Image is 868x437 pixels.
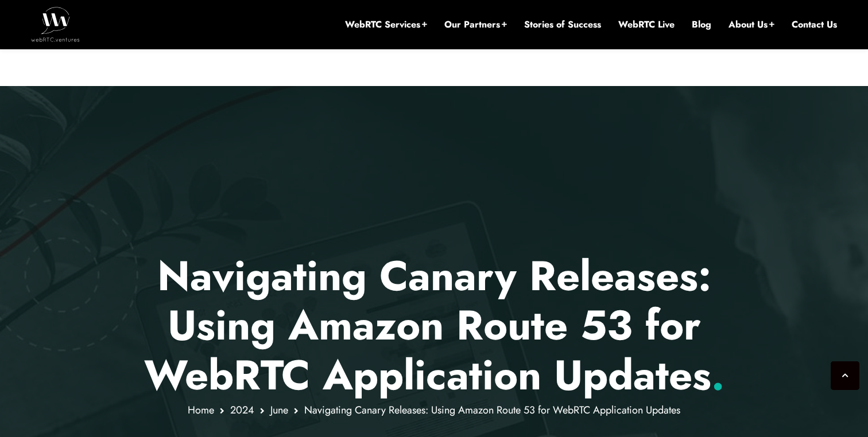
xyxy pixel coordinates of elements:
[692,18,711,31] a: Blog
[188,403,214,418] a: Home
[711,345,724,405] span: .
[31,7,80,41] img: WebRTC.ventures
[230,403,254,418] a: 2024
[98,251,770,400] p: Navigating Canary Releases: Using Amazon Route 53 for WebRTC Application Updates
[304,403,680,418] span: Navigating Canary Releases: Using Amazon Route 53 for WebRTC Application Updates
[270,403,288,418] a: June
[524,18,601,31] a: Stories of Success
[792,18,837,31] a: Contact Us
[444,18,507,31] a: Our Partners
[618,18,675,31] a: WebRTC Live
[728,18,774,31] a: About Us
[345,18,427,31] a: WebRTC Services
